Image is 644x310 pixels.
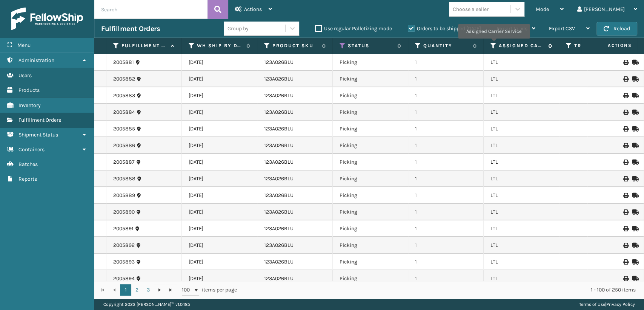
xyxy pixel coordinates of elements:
[165,284,177,296] a: Go to the last page
[113,208,135,216] a: 2005890
[632,60,637,65] i: Mark as Shipped
[408,71,484,87] td: 1
[247,286,636,294] div: 1 - 100 of 250 items
[264,259,294,265] a: 123A026BLU
[113,175,135,183] a: 2005888
[182,254,257,270] td: [DATE]
[168,287,174,293] span: Go to the last page
[408,137,484,154] td: 1
[632,126,637,132] i: Mark as Shipped
[182,237,257,254] td: [DATE]
[264,242,294,248] a: 123A026BLU
[244,6,262,12] span: Actions
[484,187,559,204] td: LTL
[18,161,38,167] span: Batches
[408,220,484,237] td: 1
[182,104,257,121] td: [DATE]
[264,175,294,182] a: 123A026BLU
[182,220,257,237] td: [DATE]
[182,71,257,87] td: [DATE]
[333,220,408,237] td: Picking
[623,76,628,82] i: Print BOL
[632,176,637,181] i: Mark as Shipped
[408,104,484,121] td: 1
[408,270,484,287] td: 1
[499,42,544,49] label: Assigned Carrier Service
[264,225,294,232] a: 123A026BLU
[227,25,249,33] div: Group by
[264,192,294,198] a: 123A026BLU
[623,126,628,132] i: Print BOL
[497,25,527,32] span: Export to .xls
[182,187,257,204] td: [DATE]
[333,204,408,220] td: Picking
[113,258,135,266] a: 2005893
[143,284,154,296] a: 3
[264,142,294,149] a: 123A026BLU
[536,6,549,12] span: Mode
[484,204,559,220] td: LTL
[333,104,408,121] td: Picking
[632,110,637,115] i: Mark as Shipped
[408,170,484,187] td: 1
[264,275,294,282] a: 123A026BLU
[333,187,408,204] td: Picking
[333,254,408,270] td: Picking
[120,284,131,296] a: 1
[623,110,628,115] i: Print BOL
[333,237,408,254] td: Picking
[348,42,393,49] label: Status
[632,160,637,165] i: Mark as Shipped
[113,125,135,133] a: 2005885
[632,209,637,215] i: Mark as Shipped
[632,143,637,148] i: Mark as Shipped
[182,137,257,154] td: [DATE]
[113,59,134,66] a: 2005881
[333,87,408,104] td: Picking
[623,209,628,215] i: Print BOL
[182,54,257,71] td: [DATE]
[182,170,257,187] td: [DATE]
[157,287,163,293] span: Go to the next page
[182,121,257,137] td: [DATE]
[121,42,167,49] label: Fulfillment Order Id
[113,142,135,149] a: 2005886
[18,117,61,123] span: Fulfillment Orders
[333,170,408,187] td: Picking
[632,276,637,281] i: Mark as Shipped
[484,170,559,187] td: LTL
[623,93,628,98] i: Print BOL
[408,121,484,137] td: 1
[484,137,559,154] td: LTL
[113,275,135,282] a: 2005894
[484,121,559,137] td: LTL
[315,25,392,32] label: Use regular Palletizing mode
[596,22,637,36] button: Reload
[623,276,628,281] i: Print BOL
[623,60,628,65] i: Print BOL
[264,109,294,115] a: 123A026BLU
[484,87,559,104] td: LTL
[584,39,636,52] span: Actions
[632,243,637,248] i: Mark as Shipped
[113,158,135,166] a: 2005887
[484,104,559,121] td: LTL
[101,24,160,33] h3: Fulfillment Orders
[197,42,243,49] label: WH Ship By Date
[18,72,32,79] span: Users
[113,192,135,199] a: 2005889
[333,71,408,87] td: Picking
[484,270,559,287] td: LTL
[632,93,637,98] i: Mark as Shipped
[408,54,484,71] td: 1
[333,154,408,170] td: Picking
[182,87,257,104] td: [DATE]
[264,209,294,215] a: 123A026BLU
[408,187,484,204] td: 1
[131,284,143,296] a: 2
[453,5,489,13] div: Choose a seller
[408,154,484,170] td: 1
[272,42,318,49] label: Product SKU
[484,54,559,71] td: LTL
[18,132,58,138] span: Shipment Status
